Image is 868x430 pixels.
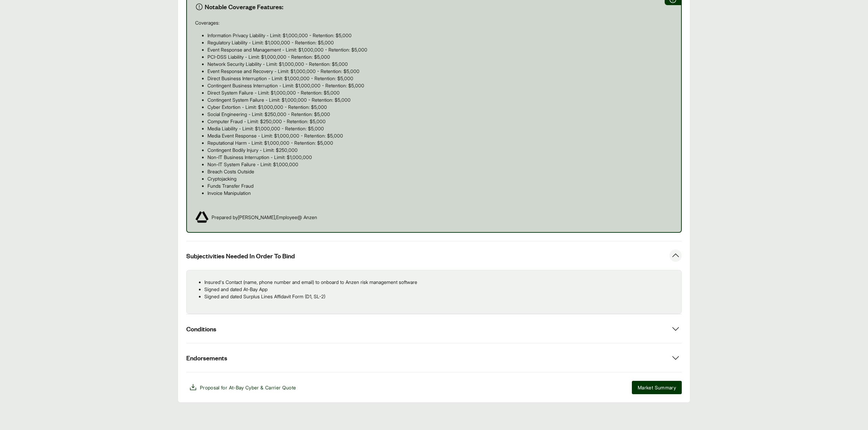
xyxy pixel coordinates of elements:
[260,385,296,390] span: & Carrier Quote
[204,278,676,286] p: Insured's Contact (name, phone number and email) to onboard to Anzen risk management software
[195,19,673,26] p: Coverages:
[186,381,299,394] button: Proposal for At-Bay Cyber & Carrier Quote
[200,384,296,391] span: Proposal for
[207,111,673,118] p: Social Engineering - Limit: $250,000 - Retention: $5,000
[207,32,673,39] p: Information Privacy Liability - Limit: $1,000,000 - Retention: $5,000
[207,75,673,82] p: Direct Business Interruption - Limit: $1,000,000 - Retention: $5,000
[207,132,673,139] p: Media Event Response - Limit: $1,000,000 - Retention: $5,000
[212,214,317,221] span: Prepared by [PERSON_NAME] , Employee @ Anzen
[207,168,673,175] p: Breach Costs Outside
[207,68,673,75] p: Event Response and Recovery - Limit: $1,000,000 - Retention: $5,000
[186,241,682,270] button: Subjectivities Needed In Order To Bind
[207,189,673,197] p: Invoice Manipulation
[186,325,216,333] span: Conditions
[207,139,673,146] p: Reputational Harm - Limit: $1,000,000 - Retention: $5,000
[632,381,682,394] button: Market Summary
[205,2,283,11] span: Notable Coverage Features:
[207,118,673,125] p: Computer Fraud - Limit: $250,000 - Retention: $5,000
[638,384,676,391] span: Market Summary
[207,182,673,189] p: Funds Transfer Fraud
[207,154,673,161] p: Non-IT Business Interruption - Limit: $1,000,000
[207,96,673,103] p: Contingent System Failure - Limit: $1,000,000 - Retention: $5,000
[186,343,682,372] button: Endorsements
[186,354,227,362] span: Endorsements
[207,39,673,46] p: Regulatory Liability - Limit: $1,000,000 - Retention: $5,000
[207,161,673,168] p: Non-IT System Failure - Limit: $1,000,000
[207,60,673,68] p: Network Security Liability - Limit: $1,000,000 - Retention: $5,000
[207,89,673,96] p: Direct System Failure - Limit: $1,000,000 - Retention: $5,000
[207,125,673,132] p: Media Liability - Limit: $1,000,000 - Retention: $5,000
[186,314,682,343] button: Conditions
[207,82,673,89] p: Contingent Business Interruption - Limit: $1,000,000 - Retention: $5,000
[207,146,673,154] p: Contingent Bodily Injury - Limit: $250,000
[229,385,259,390] span: At-Bay Cyber
[204,286,676,293] p: Signed and dated At-Bay App
[204,293,676,300] p: Signed and dated Surplus Lines Affidavit Form (D1, SL-2)
[207,53,673,60] p: PCI-DSS Liability - Limit: $1,000,000 - Retention: $5,000
[207,175,673,182] p: Cryptojacking
[207,46,673,53] p: Event Response and Management - Limit: $1,000,000 - Retention: $5,000
[186,252,295,260] span: Subjectivities Needed In Order To Bind
[207,103,673,111] p: Cyber Extortion - Limit: $1,000,000 - Retention: $5,000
